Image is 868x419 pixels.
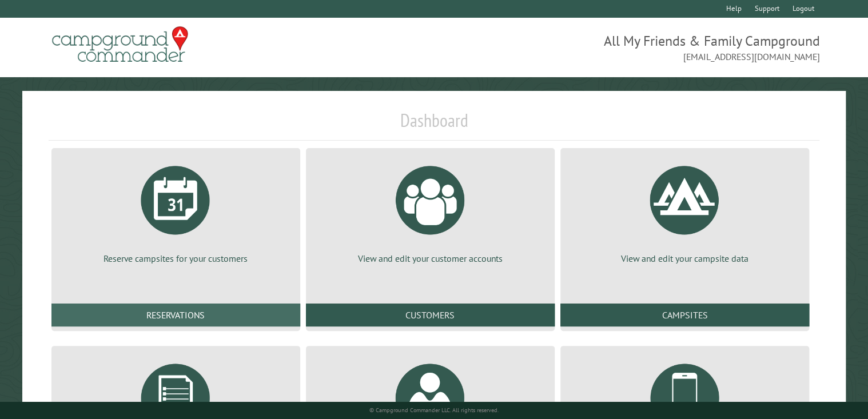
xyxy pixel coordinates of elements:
a: Campsites [560,304,809,326]
a: Customers [306,304,555,326]
small: © Campground Commander LLC. All rights reserved. [369,406,499,414]
p: View and edit your customer accounts [320,252,541,265]
p: Reserve campsites for your customers [65,252,286,265]
span: All My Friends & Family Campground [EMAIL_ADDRESS][DOMAIN_NAME] [434,31,819,63]
p: View and edit your campsite data [574,252,795,265]
a: View and edit your campsite data [574,157,795,265]
a: Reserve campsites for your customers [65,157,286,265]
h1: Dashboard [49,109,820,141]
a: Reservations [51,304,300,326]
a: View and edit your customer accounts [320,157,541,265]
img: Campground Commander [49,22,192,67]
